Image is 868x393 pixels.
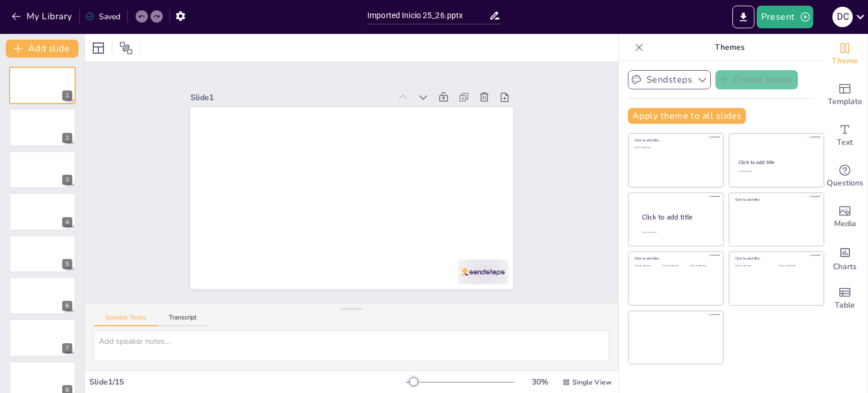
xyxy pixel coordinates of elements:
[833,261,857,273] span: Charts
[89,377,406,387] div: Slide 1 / 15
[642,231,713,234] div: Click to add body
[832,55,858,67] span: Theme
[628,108,746,124] button: Apply theme to all slides
[822,75,867,115] div: Add ready made slides
[8,7,77,25] button: My Library
[739,159,814,166] div: Click to add title
[158,314,208,326] button: Transcript
[628,70,711,89] button: Sendsteps
[837,136,853,149] span: Text
[9,67,76,104] div: 1
[735,265,771,267] div: Click to add text
[572,378,611,387] span: Single View
[822,34,867,75] div: Change the overall theme
[62,133,72,143] div: 2
[732,6,754,28] button: Export to PowerPoint
[635,146,715,149] div: Click to add text
[85,11,120,22] div: Saved
[526,377,553,387] div: 30 %
[735,197,816,202] div: Click to add title
[89,39,107,57] div: Layout
[822,115,867,156] div: Add text boxes
[757,6,813,28] button: Present
[822,156,867,197] div: Get real-time input from your audience
[94,314,158,326] button: Speaker Notes
[822,237,867,278] div: Add charts and graphs
[735,256,816,261] div: Click to add title
[190,92,391,103] div: Slide 1
[648,34,811,61] p: Themes
[635,265,660,267] div: Click to add text
[834,218,856,230] span: Media
[6,40,79,58] button: Add slide
[119,41,133,55] span: Position
[62,301,72,311] div: 6
[635,138,715,142] div: Click to add title
[828,96,862,108] span: Template
[367,7,489,24] input: Insert title
[9,235,76,273] div: 5
[832,7,853,27] div: D C
[9,109,76,146] div: 2
[738,170,813,173] div: Click to add text
[62,343,72,353] div: 7
[827,177,863,189] span: Questions
[690,265,715,267] div: Click to add text
[822,278,867,319] div: Add a table
[9,193,76,230] div: 4
[642,212,714,222] div: Click to add title
[9,319,76,356] div: 7
[779,265,815,267] div: Click to add text
[62,90,72,101] div: 1
[62,175,72,185] div: 3
[832,6,853,28] button: D C
[9,151,76,188] div: 3
[822,197,867,237] div: Add images, graphics, shapes or video
[62,217,72,227] div: 4
[662,265,688,267] div: Click to add text
[9,277,76,314] div: 6
[835,299,855,312] span: Table
[635,256,715,261] div: Click to add title
[715,70,798,89] button: Create theme
[62,259,72,269] div: 5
